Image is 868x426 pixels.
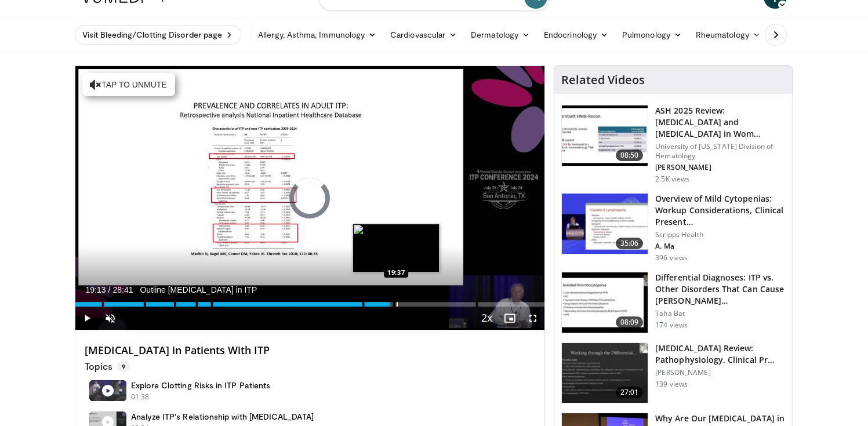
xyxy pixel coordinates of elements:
[537,23,615,46] a: Endocrinology
[655,321,688,330] p: 174 views
[475,307,498,330] button: Playback Rate
[562,343,648,403] img: 472235ed-8a2b-418c-88f4-89070618f8ae.150x105_q85_crop-smart_upscale.jpg
[561,193,786,263] a: 35:06 Overview of Mild Cytopenias: Workup Considerations, Clinical Present… Scripps Health A. Ma ...
[75,302,545,307] div: Progress Bar
[655,163,786,172] p: [PERSON_NAME]
[655,380,688,389] p: 139 views
[562,272,648,333] img: 31e8fd1b-8769-4695-be42-f7ee521a9e4c.150x105_q85_crop-smart_upscale.jpg
[615,23,689,46] a: Pulmonology
[655,105,786,140] h3: ASH 2025 Review: [MEDICAL_DATA] and [MEDICAL_DATA] in Wom…
[464,23,537,46] a: Dermatology
[655,230,786,239] p: Scripps Health
[655,193,786,228] h3: Overview of Mild Cytopenias: Workup Considerations, Clinical Present…
[655,368,786,377] p: [PERSON_NAME]
[498,307,521,330] button: Enable picture-in-picture mode
[561,73,645,87] h4: Related Videos
[117,361,130,372] span: 9
[85,361,130,372] p: Topics
[561,272,786,333] a: 08:09 Differential Diagnoses: ITP vs. Other Disorders That Can Cause [PERSON_NAME]… Taha Bat 174 ...
[655,174,689,184] p: 2.5K views
[112,285,133,294] span: 28:41
[353,224,440,272] img: image.jpeg
[655,253,688,263] p: 396 views
[655,343,786,366] h3: [MEDICAL_DATA] Review: Pathophysiology, Clinical Pr…
[561,343,786,404] a: 27:01 [MEDICAL_DATA] Review: Pathophysiology, Clinical Pr… [PERSON_NAME] 139 views
[616,238,644,249] span: 35:06
[85,344,536,357] h4: [MEDICAL_DATA] in Patients With ITP
[82,73,175,96] button: Tap to unmute
[655,142,786,161] p: University of [US_STATE] Division of Hematology
[131,380,271,391] h4: Explore Clotting Risks in ITP Patients
[655,272,786,307] h3: Differential Diagnoses: ITP vs. Other Disorders That Can Cause [PERSON_NAME]…
[131,412,314,422] h4: Analyze ITP's Relationship with [MEDICAL_DATA]
[655,309,786,318] p: Taha Bat
[75,307,99,330] button: Play
[86,285,106,294] span: 19:13
[562,105,648,166] img: dbfd5f25-7945-44a5-8d2f-245839b470de.150x105_q85_crop-smart_upscale.jpg
[75,25,242,45] a: Visit Bleeding/Clotting Disorder page
[251,23,383,46] a: Allergy, Asthma, Immunology
[616,387,644,398] span: 27:01
[655,242,786,251] p: A. Ma
[99,307,122,330] button: Unmute
[616,150,644,161] span: 08:50
[383,23,464,46] a: Cardiovascular
[562,194,648,254] img: 283387e1-ffb1-4785-813e-05f807455f1b.150x105_q85_crop-smart_upscale.jpg
[108,285,111,294] span: /
[75,66,545,330] video-js: Video Player
[521,307,544,330] button: Fullscreen
[689,23,768,46] a: Rheumatology
[561,105,786,184] a: 08:50 ASH 2025 Review: [MEDICAL_DATA] and [MEDICAL_DATA] in Wom… University of [US_STATE] Divisio...
[616,316,644,328] span: 08:09
[131,392,150,402] p: 01:38
[140,285,257,295] span: Outline [MEDICAL_DATA] in ITP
